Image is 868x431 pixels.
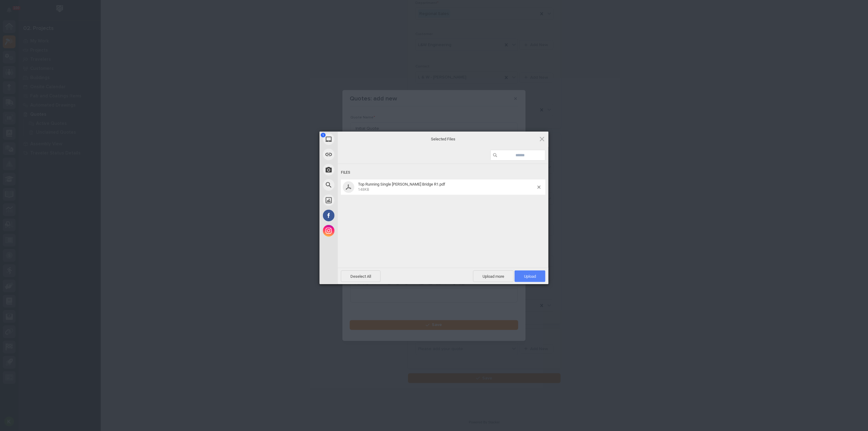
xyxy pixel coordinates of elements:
div: Instagram [320,223,393,238]
div: My Device [320,132,393,147]
span: Upload more [473,270,514,282]
span: Upload [515,270,545,282]
span: Top Running Single [PERSON_NAME] Bridge R1.pdf [358,182,445,187]
span: Upload [524,274,536,279]
div: Link (URL) [320,147,393,162]
div: Facebook [320,208,393,223]
span: Top Running Single Grider Bridge R1.pdf [356,182,537,192]
div: Take Photo [320,162,393,177]
span: Click here or hit ESC to close picker [539,136,545,142]
span: Selected Files [382,136,504,142]
div: Unsplash [320,193,393,208]
div: Files [341,167,545,178]
div: Web Search [320,177,393,193]
span: 1 [321,133,326,137]
span: 148KB [358,187,369,192]
span: Deselect All [341,270,381,282]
